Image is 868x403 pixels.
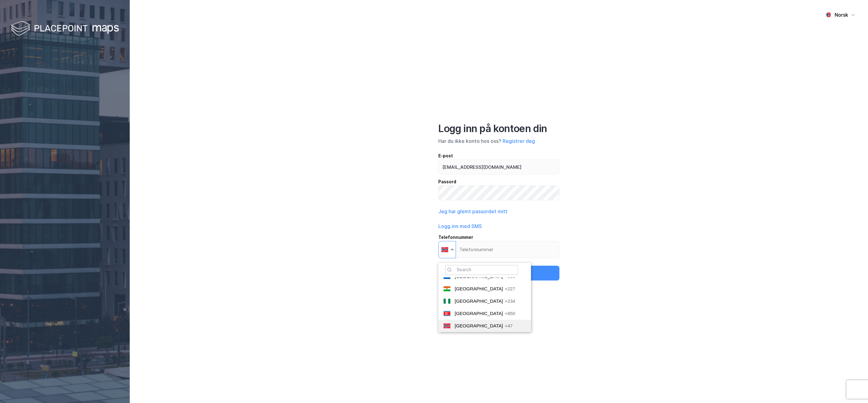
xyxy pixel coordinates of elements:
[438,137,559,145] div: Har du ikke konto hos oss?
[835,11,848,19] div: Norsk
[439,241,456,258] div: Norway: + 47
[505,298,515,304] span: +234
[837,373,868,403] div: Kontrollprogram for chat
[445,265,518,275] input: TelefonnummerMagnifying glass[GEOGRAPHIC_DATA]+960Mali+223[GEOGRAPHIC_DATA]+356[PERSON_NAME][US_S...
[505,311,515,316] span: +850
[438,241,559,258] input: TelefonnummerMagnifying glass[GEOGRAPHIC_DATA]+960Mali+223[GEOGRAPHIC_DATA]+356[PERSON_NAME][US_S...
[505,286,515,291] span: +227
[455,298,503,304] span: [GEOGRAPHIC_DATA]
[438,178,559,185] div: Passord
[455,286,503,291] span: [GEOGRAPHIC_DATA]
[837,373,868,403] iframe: Chat Widget
[438,234,559,241] div: Telefonnummer
[455,311,503,316] span: [GEOGRAPHIC_DATA]
[438,152,559,160] div: E-post
[11,20,119,38] img: logo-white.f07954bde2210d2a523dddb988cd2aa7.svg
[438,123,559,135] div: Logg inn på kontoen din
[438,222,482,230] button: Logg inn med SMS
[503,137,535,145] button: Registrer deg
[505,323,512,328] span: +47
[455,323,503,328] span: [GEOGRAPHIC_DATA]
[438,208,508,215] button: Jeg har glemt passordet mitt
